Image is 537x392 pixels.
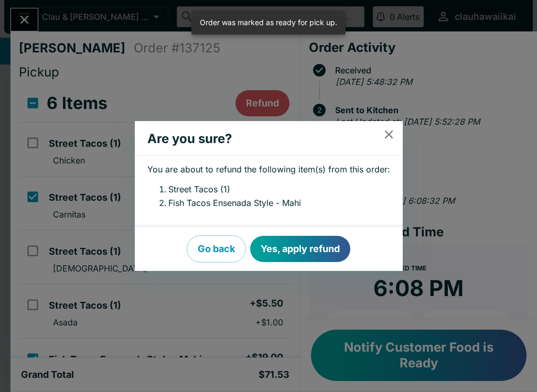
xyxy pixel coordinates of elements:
h2: Are you sure? [135,125,382,153]
button: close [375,121,402,148]
li: Fish Tacos Ensenada Style - Mahi [168,197,390,210]
li: Street Tacos (1) [168,183,390,197]
div: Order was marked as ready for pick up. [200,14,337,31]
button: Go back [187,235,246,263]
button: Yes, apply refund [250,236,350,262]
p: You are about to refund the following item(s) from this order: [147,164,390,175]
